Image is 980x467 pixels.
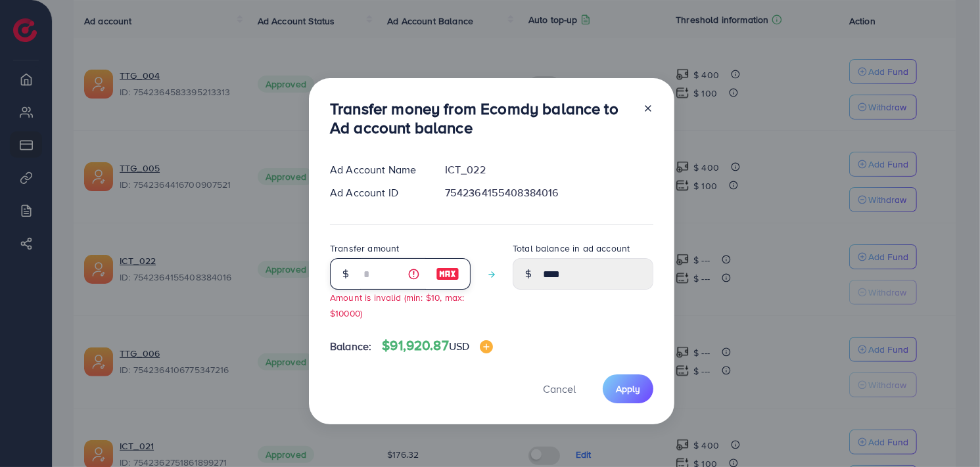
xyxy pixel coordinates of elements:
h4: $91,920.87 [382,338,493,354]
div: Ad Account ID [319,185,434,200]
button: Cancel [526,374,592,403]
label: Transfer amount [330,242,399,255]
span: Cancel [543,382,576,396]
div: Ad Account Name [319,162,434,177]
div: ICT_022 [434,162,664,177]
iframe: Chat [924,408,970,457]
h3: Transfer money from Ecomdy balance to Ad account balance [330,99,632,137]
span: Balance: [330,339,371,354]
div: 7542364155408384016 [434,185,664,200]
span: Apply [616,382,640,395]
img: image [480,340,493,353]
img: image [436,266,459,282]
label: Total balance in ad account [513,242,630,255]
span: USD [449,339,469,353]
small: Amount is invalid (min: $10, max: $10000) [330,291,464,319]
button: Apply [603,374,653,403]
